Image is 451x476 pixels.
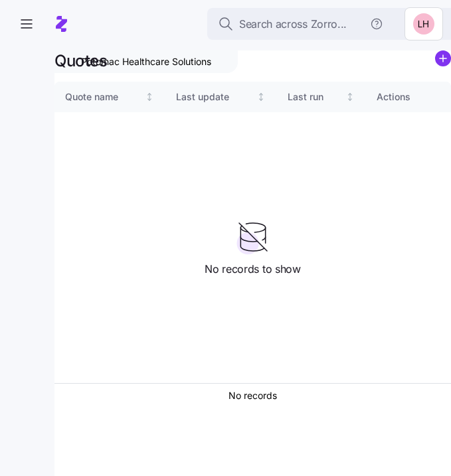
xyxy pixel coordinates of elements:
img: 8ac9784bd0c5ae1e7e1202a2aac67deb [413,13,434,35]
div: Not sorted [256,92,266,102]
div: Actions [377,90,440,104]
div: Not sorted [345,92,355,102]
span: No records to show [205,261,300,278]
th: Last updateNot sorted [165,82,276,112]
div: No records [228,389,277,402]
span: Search across Zorro... [239,16,347,33]
th: Quote nameNot sorted [54,82,165,112]
div: Last update [176,90,254,104]
th: Last runNot sorted [277,82,366,112]
h1: Quotes [54,50,107,71]
svg: add icon [435,50,451,66]
div: Last run [288,90,343,104]
div: Quote name [65,90,143,104]
a: add icon [435,50,451,71]
div: Not sorted [145,92,154,102]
